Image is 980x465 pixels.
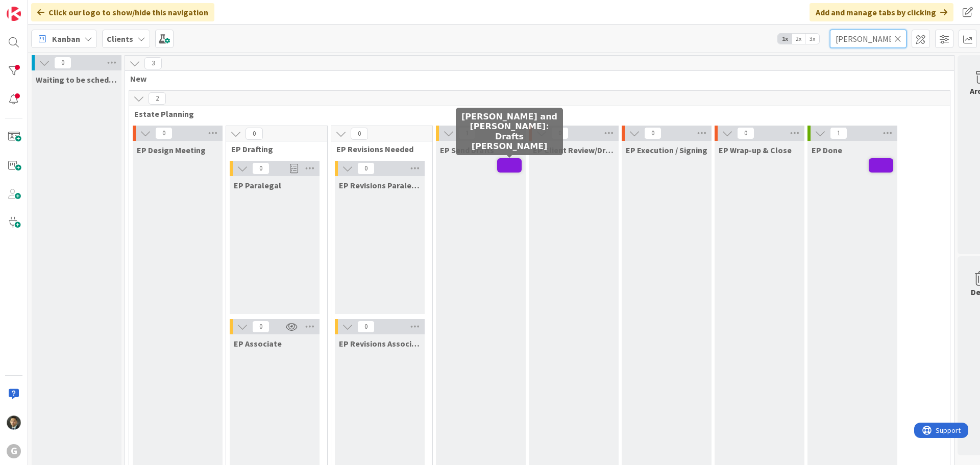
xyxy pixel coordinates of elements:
[810,3,953,21] div: Add and manage tabs by clicking
[252,321,269,333] span: 0
[357,162,375,175] span: 0
[644,127,661,139] span: 0
[533,145,615,155] span: EP Client Review/Draft Review Meeting
[351,128,368,140] span: 0
[31,3,214,21] div: Click our logo to show/hide this navigation
[246,128,263,140] span: 0
[7,7,21,21] img: Visit kanbanzone.com
[830,127,847,139] span: 1
[155,127,173,139] span: 0
[252,162,269,175] span: 0
[830,30,906,48] input: Quick Filter...
[36,75,117,85] span: Waiting to be scheduled
[805,34,819,44] span: 3x
[231,144,314,154] span: EP Drafting
[792,34,805,44] span: 2x
[144,57,162,69] span: 3
[7,415,21,430] img: CG
[460,112,559,151] h5: [PERSON_NAME] and [PERSON_NAME]: Drafts [PERSON_NAME]
[234,338,282,349] span: EP Associate
[21,2,46,14] span: Support
[440,145,494,155] span: EP Send Drafts
[339,180,421,190] span: EP Revisions Paralegal
[149,92,166,105] span: 2
[54,57,71,69] span: 0
[812,145,842,155] span: EP Done
[107,34,133,44] b: Clients
[130,74,941,84] span: New
[357,321,375,333] span: 0
[778,34,792,44] span: 1x
[339,338,421,349] span: EP Revisions Associate
[234,180,281,190] span: EP Paralegal
[336,144,420,154] span: EP Revisions Needed
[626,145,707,155] span: EP Execution / Signing
[7,444,21,458] div: G
[737,127,754,139] span: 0
[134,109,937,119] span: Estate Planning
[719,145,792,155] span: EP Wrap-up & Close
[52,33,80,45] span: Kanban
[137,145,206,155] span: EP Design Meeting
